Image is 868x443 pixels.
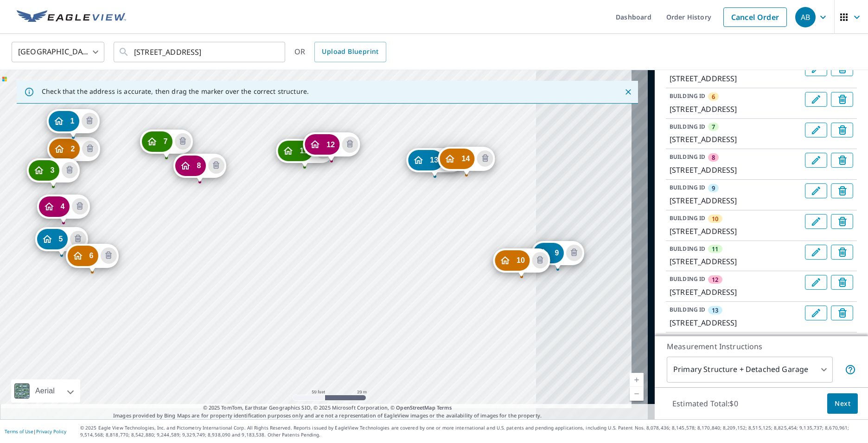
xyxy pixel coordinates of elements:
span: 13 [430,156,438,163]
button: Delete building 1 [82,113,98,129]
p: [STREET_ADDRESS] [670,287,801,298]
button: Delete building 8 [831,153,853,168]
span: 13 [712,306,718,314]
span: 5 [58,235,63,242]
span: © 2025 TomTom, Earthstar Geographics SIO, © 2025 Microsoft Corporation, © [203,404,452,412]
div: Dropped pin, building 13, Residential property, 2617 Lochbuie Cir Loveland, CO 80538 [406,148,463,177]
button: Delete building 3 [62,162,78,178]
span: 4 [60,203,64,210]
span: Your report will include the primary structure and a detached garage if one exists. [845,364,856,375]
button: Delete building 8 [208,157,224,174]
span: Upload Blueprint [322,46,378,58]
p: [STREET_ADDRESS] [670,226,801,237]
div: Dropped pin, building 5, Residential property, 2708 Lochbuie Cir Loveland, CO 80538 [35,227,88,256]
input: Search by address or latitude-longitude [134,39,266,65]
button: Delete building 11 [831,245,853,260]
img: EV Logo [17,10,126,24]
button: Edit building 6 [805,92,827,107]
a: Terms of Use [5,428,33,435]
div: Dropped pin, building 9, Residential property, 2588 Lochbuie Cir Loveland, CO 80538 [531,241,584,270]
div: Dropped pin, building 4, Residential property, 2716 Lochbuie Cir Loveland, CO 80538 [37,195,89,223]
p: BUILDING ID [670,245,705,253]
button: Delete building 13 [831,306,853,320]
span: 1 [70,117,74,124]
p: BUILDING ID [670,275,705,283]
span: 9 [555,249,559,256]
span: 2 [70,145,75,152]
span: 10 [712,215,718,223]
button: Next [827,393,858,414]
span: 11 [712,245,718,253]
p: Estimated Total: $0 [665,393,746,414]
a: Current Level 19, Zoom In [630,373,644,387]
p: BUILDING ID [670,214,705,222]
div: AB [795,7,816,27]
button: Delete building 7 [831,123,853,137]
div: Dropped pin, building 14, Residential property, 2609 Lochbuie Cir Loveland, CO 80538 [438,147,495,176]
a: Current Level 19, Zoom Out [630,387,644,401]
button: Delete building 2 [82,141,98,157]
button: Delete building 9 [831,183,853,198]
span: 10 [517,257,525,264]
button: Delete building 12 [342,137,358,153]
a: OpenStreetMap [396,404,435,411]
div: Dropped pin, building 3, Residential property, 2724 Lochbuie Cir Loveland, CO 80538 [26,158,79,187]
div: [GEOGRAPHIC_DATA] [12,39,104,65]
button: Delete building 7 [175,133,191,150]
button: Delete building 10 [831,214,853,229]
p: BUILDING ID [670,183,705,191]
div: Dropped pin, building 11, Residential property, 2649 Lochbuie Cir Loveland, CO 80538 [276,139,333,168]
div: Dropped pin, building 1, Residential property, 2740 Lochbuie Cir Loveland, CO 80538 [46,109,99,138]
span: 6 [89,252,93,259]
p: © 2025 Eagle View Technologies, Inc. and Pictometry International Corp. All Rights Reserved. Repo... [80,424,863,438]
button: Delete building 5 [70,231,86,247]
button: Edit building 11 [805,245,827,260]
button: Close [622,86,634,98]
a: Upload Blueprint [314,42,386,62]
button: Delete building 14 [477,150,493,167]
span: 11 [300,147,308,154]
div: Primary Structure + Detached Garage [667,357,833,383]
button: Delete building 6 [831,92,853,107]
a: Cancel Order [723,7,787,27]
button: Edit building 8 [805,153,827,168]
p: [STREET_ADDRESS] [670,73,801,84]
button: Delete building 10 [532,252,548,268]
div: Dropped pin, building 6, Residential property, 2700 Lochbuie Cir Loveland, CO 80538 [65,244,118,273]
span: 12 [712,275,718,284]
button: Edit building 12 [805,275,827,290]
p: [STREET_ADDRESS] [670,317,801,328]
p: [STREET_ADDRESS] [670,164,801,176]
p: BUILDING ID [670,123,705,130]
a: Privacy Policy [36,428,66,435]
div: Dropped pin, building 8, Residential property, 2681 Lochbuie Cir Loveland, CO 80538 [173,154,226,182]
button: Edit building 7 [805,123,827,137]
span: 8 [197,162,201,169]
span: 6 [712,92,715,101]
div: Dropped pin, building 12, Residential property, 2641 Lochbuie Cir Loveland, CO 80538 [303,132,360,161]
span: 3 [50,167,54,174]
div: Dropped pin, building 2, Residential property, 2732 Lochbuie Cir Loveland, CO 80538 [47,137,100,166]
button: Delete building 9 [566,245,582,261]
button: Edit building 13 [805,306,827,320]
div: Dropped pin, building 10, Residential property, 2596 Lochbuie Cir Loveland, CO 80538 [493,248,550,277]
span: Next [835,398,850,410]
button: Edit building 9 [805,183,827,198]
div: Aerial [32,379,57,403]
p: Check that the address is accurate, then drag the marker over the correct structure. [42,87,309,96]
p: BUILDING ID [670,153,705,161]
p: [STREET_ADDRESS] [670,256,801,267]
span: 9 [712,184,715,192]
div: Aerial [11,379,80,403]
button: Delete building 4 [72,198,88,215]
span: 7 [712,123,715,131]
span: 7 [163,138,167,145]
a: Terms [437,404,452,411]
span: 14 [461,155,470,162]
div: Dropped pin, building 7, Residential property, 2719 Lochbuie Cir Loveland, CO 80538 [140,130,192,158]
span: 8 [712,153,715,162]
button: Delete building 12 [831,275,853,290]
p: | [5,429,66,434]
span: 12 [326,141,335,148]
p: BUILDING ID [670,306,705,313]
